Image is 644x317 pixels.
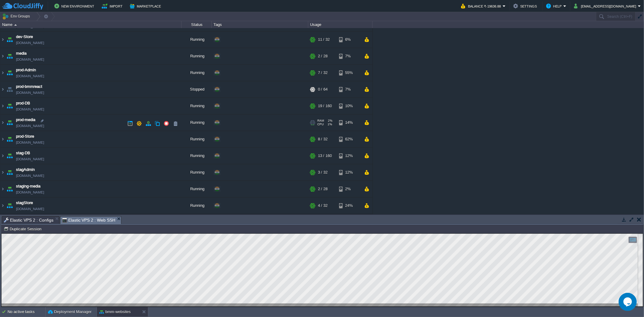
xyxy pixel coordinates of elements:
[16,90,44,96] span: [DOMAIN_NAME]
[1,21,181,28] div: Name
[4,226,43,232] button: Duplicate Session
[5,98,14,114] img: AMDAwAAAACH5BAEAAAAALAAAAAABAAEAAAICRAEAOw==
[574,2,638,10] button: [EMAIL_ADDRESS][DOMAIN_NAME]
[16,167,35,173] a: stagAdmin
[0,31,5,48] img: AMDAwAAAACH5BAEAAAAALAAAAAABAAEAAAICRAEAOw==
[181,48,212,64] div: Running
[54,2,96,10] button: New Environment
[16,173,44,179] span: [DOMAIN_NAME]
[318,65,328,81] div: 7 / 32
[0,114,5,131] img: AMDAwAAAACH5BAEAAAAALAAAAAABAAEAAAICRAEAOw==
[16,40,44,46] span: [DOMAIN_NAME]
[318,98,332,114] div: 19 / 160
[181,197,212,214] div: Running
[339,197,359,214] div: 24%
[4,216,53,224] span: Elastic VPS 2 : Configs
[181,65,212,81] div: Running
[14,24,17,26] img: AMDAwAAAACH5BAEAAAAALAAAAAABAAEAAAICRAEAOw==
[16,206,44,212] span: [DOMAIN_NAME]
[16,183,40,189] span: staging-media
[326,123,332,126] span: 1%
[318,148,332,164] div: 13 / 160
[16,100,30,106] a: prod-DB
[2,12,32,21] button: Env Groups
[181,31,212,48] div: Running
[0,98,5,114] img: AMDAwAAAACH5BAEAAAAALAAAAAABAAEAAAICRAEAOw==
[16,200,33,206] a: stagStore
[2,2,43,10] img: CloudJiffy
[0,148,5,164] img: AMDAwAAAACH5BAEAAAAALAAAAAABAAEAAAICRAEAOw==
[99,309,131,315] button: bmm-websites
[318,131,328,147] div: 8 / 32
[339,31,359,48] div: 6%
[181,164,212,181] div: Running
[16,150,30,156] a: stag-DB
[0,164,5,181] img: AMDAwAAAACH5BAEAAAAALAAAAAABAAEAAAICRAEAOw==
[513,2,539,10] button: Settings
[619,293,638,311] iframe: chat widget
[5,148,14,164] img: AMDAwAAAACH5BAEAAAAALAAAAAABAAEAAAICRAEAOw==
[5,31,14,48] img: AMDAwAAAACH5BAEAAAAALAAAAAABAAEAAAICRAEAOw==
[339,131,359,147] div: 62%
[181,148,212,164] div: Running
[102,2,124,10] button: Import
[181,114,212,131] div: Running
[16,123,44,129] a: [DOMAIN_NAME]
[5,114,14,131] img: AMDAwAAAACH5BAEAAAAALAAAAAABAAEAAAICRAEAOw==
[16,117,35,123] a: prod-media
[0,131,5,147] img: AMDAwAAAACH5BAEAAAAALAAAAAABAAEAAAICRAEAOw==
[461,2,503,10] button: Balance ₹-19636.88
[0,65,5,81] img: AMDAwAAAACH5BAEAAAAALAAAAAABAAEAAAICRAEAOw==
[5,48,14,64] img: AMDAwAAAACH5BAEAAAAALAAAAAABAAEAAAICRAEAOw==
[16,50,27,56] a: media
[318,31,330,48] div: 11 / 32
[16,84,42,90] span: prod-bmmreact
[0,181,5,197] img: AMDAwAAAACH5BAEAAAAALAAAAAABAAEAAAICRAEAOw==
[317,119,324,123] span: RAM
[318,164,328,181] div: 3 / 32
[0,48,5,64] img: AMDAwAAAACH5BAEAAAAALAAAAAABAAEAAAICRAEAOw==
[339,98,359,114] div: 10%
[5,197,14,214] img: AMDAwAAAACH5BAEAAAAALAAAAAABAAEAAAICRAEAOw==
[546,2,563,10] button: Help
[0,197,5,214] img: AMDAwAAAACH5BAEAAAAALAAAAAABAAEAAAICRAEAOw==
[16,34,33,40] a: dev-Store
[5,164,14,181] img: AMDAwAAAACH5BAEAAAAALAAAAAABAAEAAAICRAEAOw==
[212,21,308,28] div: Tags
[5,81,14,98] img: AMDAwAAAACH5BAEAAAAALAAAAAABAAEAAAICRAEAOw==
[5,65,14,81] img: AMDAwAAAACH5BAEAAAAALAAAAAABAAEAAAICRAEAOw==
[130,2,163,10] button: Marketplace
[16,67,36,73] a: prod-Admin
[339,164,359,181] div: 12%
[339,81,359,98] div: 7%
[182,21,211,28] div: Status
[339,148,359,164] div: 12%
[16,156,44,162] span: [DOMAIN_NAME]
[318,48,328,64] div: 2 / 28
[5,131,14,147] img: AMDAwAAAACH5BAEAAAAALAAAAAABAAEAAAICRAEAOw==
[16,133,34,139] a: prod-Store
[318,197,328,214] div: 4 / 32
[318,181,328,197] div: 2 / 28
[339,114,359,131] div: 14%
[181,81,212,98] div: Stopped
[326,119,332,123] span: 2%
[181,131,212,147] div: Running
[0,81,5,98] img: AMDAwAAAACH5BAEAAAAALAAAAAABAAEAAAICRAEAOw==
[309,21,372,28] div: Usage
[339,181,359,197] div: 2%
[339,48,359,64] div: 7%
[16,189,44,195] a: [DOMAIN_NAME]
[62,216,115,224] span: Elastic VPS 2 : Web SSH
[16,106,44,112] span: [DOMAIN_NAME]
[16,56,44,62] a: [DOMAIN_NAME]
[318,81,328,98] div: 0 / 64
